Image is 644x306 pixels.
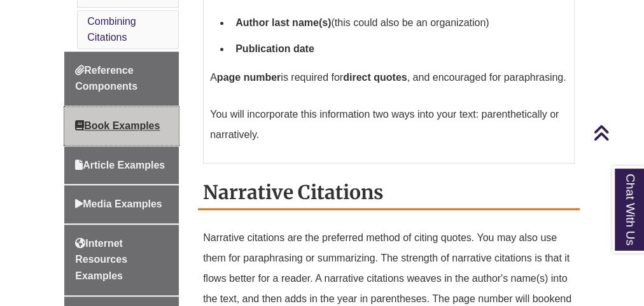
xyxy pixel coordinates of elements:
[230,10,568,36] li: (this could also be an organization)
[75,160,165,170] span: Article Examples
[64,146,179,184] a: Article Examples
[64,107,179,145] a: Book Examples
[75,198,162,209] span: Media Examples
[75,120,160,131] span: Book Examples
[75,238,127,281] span: Internet Resources Examples
[593,124,641,141] a: Back to Top
[235,17,331,28] strong: Author last name(s)
[75,65,137,92] span: Reference Components
[64,225,179,295] a: Internet Resources Examples
[64,185,179,223] a: Media Examples
[198,176,580,210] h2: Narrative Citations
[87,16,136,43] a: Combining Citations
[210,99,568,150] p: You will incorporate this information two ways into your text: parenthetically or narratively.
[217,72,281,83] strong: page number
[210,62,568,93] p: A is required for , and encouraged for paraphrasing.
[64,52,179,106] a: Reference Components
[343,72,407,83] strong: direct quotes
[235,43,314,54] strong: Publication date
